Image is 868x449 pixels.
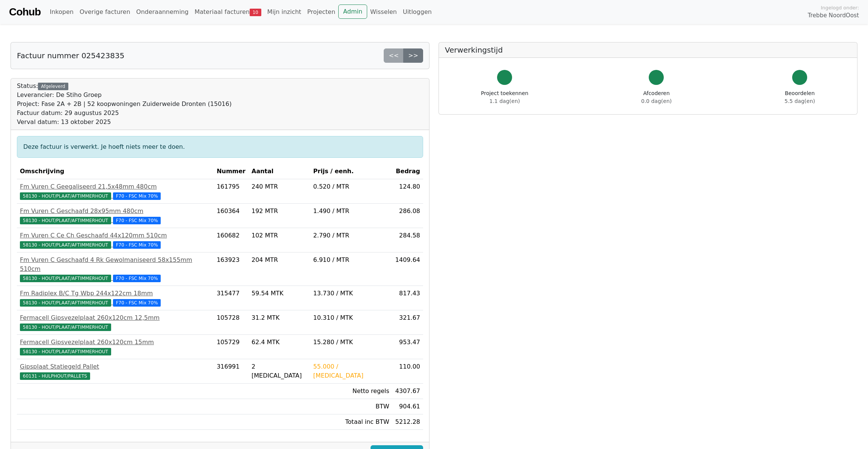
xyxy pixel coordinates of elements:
[313,207,389,216] div: 1.490 / MTR
[249,164,310,179] th: Aantal
[20,217,111,224] span: 58130 - HOUT/PLAAT/AFTIMMERHOUT
[20,255,211,283] a: Fm Vuren C Geschaafd 4 Rk Gewolmaniseerd 58x155mm 510cm58130 - HOUT/PLAAT/AFTIMMERHOUT F70 - FSC ...
[20,372,90,380] span: 60131 - HULPHOUT/PALLETS
[77,5,133,20] a: Overige facturen
[392,384,423,399] td: 4307.67
[392,359,423,384] td: 110.00
[20,207,211,225] a: Fm Vuren C Geschaafd 28x95mm 480cm58130 - HOUT/PLAAT/AFTIMMERHOUT F70 - FSC Mix 70%
[20,182,211,200] a: Fm Vuren C Geegaliseerd 21,5x48mm 480cm58130 - HOUT/PLAAT/AFTIMMERHOUT F70 - FSC Mix 70%
[250,9,261,16] span: 10
[785,98,815,104] span: 5.5 dag(en)
[392,252,423,286] td: 1409.64
[17,164,214,179] th: Omschrijving
[20,192,111,200] span: 58130 - HOUT/PLAAT/AFTIMMERHOUT
[113,241,161,249] span: F70 - FSC Mix 70%
[313,313,389,322] div: 10.310 / MTK
[490,98,520,104] span: 1.1 dag(en)
[252,338,307,347] div: 62.4 MTK
[392,228,423,252] td: 284.58
[20,182,211,191] div: Fm Vuren C Geegaliseerd 21,5x48mm 480cm
[38,83,68,90] div: Afgeleverd
[17,51,124,60] h5: Factuur nummer 025423835
[310,414,392,430] td: Totaal inc BTW
[113,299,161,307] span: F70 - FSC Mix 70%
[310,399,392,414] td: BTW
[214,164,249,179] th: Nummer
[17,91,232,100] div: Leverancier: De Stiho Groep
[313,231,389,240] div: 2.790 / MTR
[20,289,211,307] a: Fm Radiplex B/C Tg Wbp 244x122cm 18mm58130 - HOUT/PLAAT/AFTIMMERHOUT F70 - FSC Mix 70%
[313,362,389,380] div: 55.000 / [MEDICAL_DATA]
[313,182,389,191] div: 0.520 / MTR
[113,275,161,282] span: F70 - FSC Mix 70%
[252,207,307,216] div: 192 MTR
[47,5,76,20] a: Inkopen
[641,89,672,105] div: Afcoderen
[113,192,161,200] span: F70 - FSC Mix 70%
[20,255,211,274] div: Fm Vuren C Geschaafd 4 Rk Gewolmaniseerd 58x155mm 510cm
[252,231,307,240] div: 102 MTR
[310,164,392,179] th: Prijs / eenh.
[17,136,423,158] div: Deze factuur is verwerkt. Je hoeft niets meer te doen.
[20,338,211,356] a: Fermacell Gipsvezelplaat 260x120cm 15mm58130 - HOUT/PLAAT/AFTIMMERHOUT
[214,335,249,359] td: 105729
[17,109,232,118] div: Factuur datum: 29 augustus 2025
[20,299,111,307] span: 58130 - HOUT/PLAAT/AFTIMMERHOUT
[252,255,307,265] div: 204 MTR
[17,100,232,109] div: Project: Fase 2A + 2B | 52 koopwoningen Zuiderweide Dronten (15016)
[20,313,211,331] a: Fermacell Gipsvezelplaat 260x120cm 12,5mm58130 - HOUT/PLAAT/AFTIMMERHOUT
[113,217,161,224] span: F70 - FSC Mix 70%
[214,179,249,204] td: 161795
[808,11,859,20] span: Trebbe NoordOost
[392,286,423,310] td: 817.43
[214,286,249,310] td: 315477
[20,348,111,355] span: 58130 - HOUT/PLAAT/AFTIMMERHOUT
[20,231,211,240] div: Fm Vuren C Ce Ch Geschaafd 44x120mm 510cm
[20,207,211,216] div: Fm Vuren C Geschaafd 28x95mm 480cm
[20,241,111,249] span: 58130 - HOUT/PLAAT/AFTIMMERHOUT
[304,5,338,20] a: Projecten
[17,118,232,127] div: Verval datum: 13 oktober 2025
[214,252,249,286] td: 163923
[392,310,423,335] td: 321.67
[214,310,249,335] td: 105728
[367,5,400,20] a: Wisselen
[392,164,423,179] th: Bedrag
[400,5,435,20] a: Uitloggen
[20,362,211,380] a: Gipsplaat Statiegeld Pallet60131 - HULPHOUT/PALLETS
[785,89,815,105] div: Beoordelen
[264,5,304,20] a: Mijn inzicht
[214,228,249,252] td: 160682
[403,48,423,63] a: >>
[9,3,41,21] a: Cohub
[214,359,249,384] td: 316991
[214,204,249,228] td: 160364
[252,182,307,191] div: 240 MTR
[20,324,111,331] span: 58130 - HOUT/PLAAT/AFTIMMERHOUT
[310,384,392,399] td: Netto regels
[133,5,191,20] a: Onderaanneming
[338,5,367,19] a: Admin
[20,362,211,371] div: Gipsplaat Statiegeld Pallet
[313,289,389,298] div: 13.730 / MTK
[191,5,264,20] a: Materiaal facturen10
[252,313,307,322] div: 31.2 MTK
[20,313,211,322] div: Fermacell Gipsvezelplaat 260x120cm 12,5mm
[20,338,211,347] div: Fermacell Gipsvezelplaat 260x120cm 15mm
[20,289,211,298] div: Fm Radiplex B/C Tg Wbp 244x122cm 18mm
[17,82,232,127] div: Status:
[392,414,423,430] td: 5212.28
[445,45,851,54] h5: Verwerkingstijd
[313,255,389,265] div: 6.910 / MTR
[821,4,859,11] span: Ingelogd onder:
[392,179,423,204] td: 124.80
[392,399,423,414] td: 904.61
[481,89,528,105] div: Project toekennen
[252,289,307,298] div: 59.54 MTK
[20,231,211,249] a: Fm Vuren C Ce Ch Geschaafd 44x120mm 510cm58130 - HOUT/PLAAT/AFTIMMERHOUT F70 - FSC Mix 70%
[392,335,423,359] td: 953.47
[392,204,423,228] td: 286.08
[252,362,307,380] div: 2 [MEDICAL_DATA]
[641,98,672,104] span: 0.0 dag(en)
[313,338,389,347] div: 15.280 / MTK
